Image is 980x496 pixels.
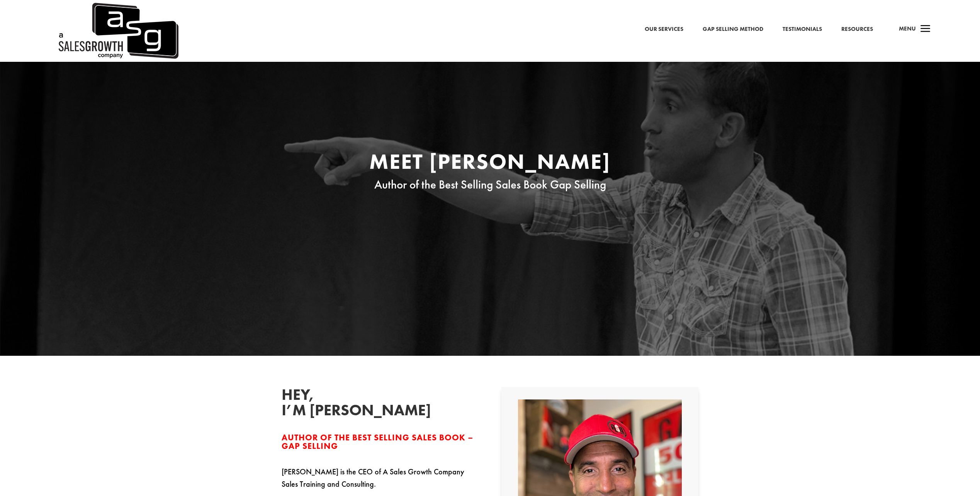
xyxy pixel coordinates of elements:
span: Menu [899,25,916,32]
a: Our Services [645,24,683,34]
h1: Meet [PERSON_NAME] [343,151,637,176]
a: Resources [841,24,873,34]
a: Gap Selling Method [703,24,763,34]
a: Testimonials [783,24,822,34]
span: Author of the Best Selling Sales Book – Gap Selling [282,432,473,452]
span: Author of the Best Selling Sales Book Gap Selling [374,177,606,192]
h2: Hey, I’m [PERSON_NAME] [282,387,397,422]
span: a [918,22,933,37]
